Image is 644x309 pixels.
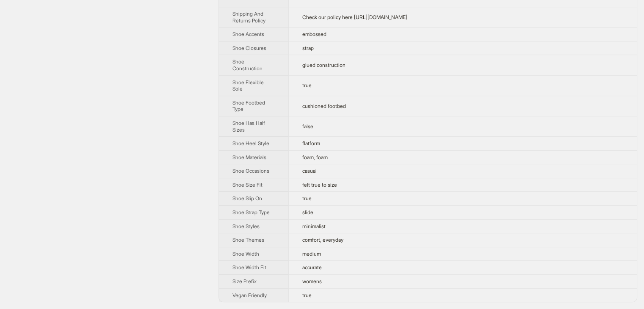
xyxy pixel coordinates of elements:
[232,79,264,92] span: Shoe Flexible Sole
[232,209,270,215] span: Shoe Strap Type
[302,168,317,174] span: casual
[232,99,265,113] span: Shoe Footbed Type
[232,264,266,270] span: Shoe Width Fit
[302,123,313,130] span: false
[232,45,266,51] span: Shoe Closures
[302,223,326,229] span: minimalist
[302,209,313,215] span: slide
[302,154,328,160] span: foam, foam
[232,168,269,174] span: Shoe Occasions
[232,182,263,188] span: Shoe Size Fit
[232,120,265,133] span: Shoe Has Half Sizes
[232,31,264,37] span: Shoe Accents
[302,264,322,270] span: accurate
[232,140,269,146] span: Shoe Heel Style
[232,195,262,201] span: Shoe Slip On
[302,82,312,88] span: true
[232,278,257,284] span: Size Prefix
[232,154,266,160] span: Shoe Materials
[232,237,264,243] span: Shoe Themes
[302,278,322,284] span: womens
[232,292,267,298] span: Vegan Friendly
[302,237,343,243] span: comfort, everyday
[302,45,314,51] span: strap
[302,31,326,37] span: embossed
[302,103,346,109] span: cushioned footbed
[302,182,337,188] span: felt true to size
[302,251,321,257] span: medium
[302,292,312,298] span: true
[302,195,312,201] span: true
[302,14,407,20] span: Check our policy here [URL][DOMAIN_NAME]
[232,58,263,72] span: Shoe Construction
[302,62,345,68] span: glued construction
[302,140,320,146] span: flatform
[232,223,260,229] span: Shoe Styles
[232,251,259,257] span: Shoe Width
[232,11,265,24] span: Shipping And Returns Policy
